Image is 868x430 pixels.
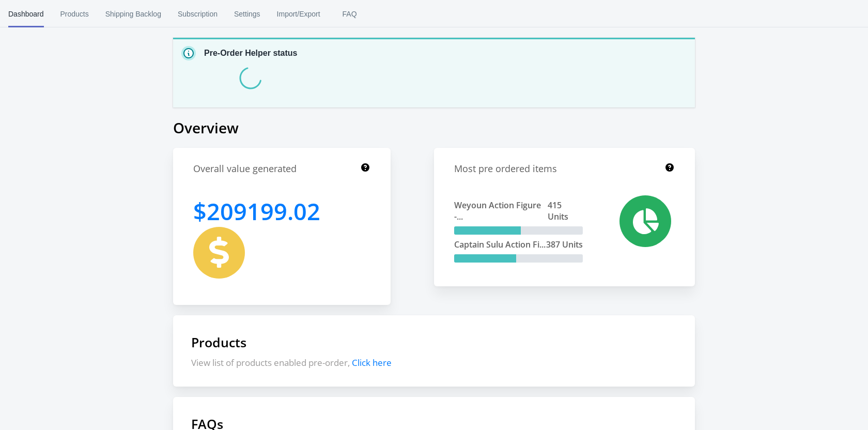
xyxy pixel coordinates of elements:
[546,239,583,250] span: 387 Units
[178,1,218,27] span: Subscription
[191,333,677,351] h1: Products
[8,1,44,27] span: Dashboard
[105,1,161,27] span: Shipping Backlog
[454,239,546,250] span: Captain Sulu Action Fi...
[548,199,583,222] span: 415 Units
[234,1,260,27] span: Settings
[352,357,392,368] span: Click here
[277,1,320,27] span: Import/Export
[454,162,557,175] h1: Most pre ordered items
[173,118,695,137] h1: Overview
[60,1,89,27] span: Products
[193,162,297,175] h1: Overall value generated
[337,1,363,27] span: FAQ
[193,195,207,227] span: $
[454,199,548,222] span: Weyoun Action Figure -...
[191,357,677,368] p: View list of products enabled pre-order,
[193,195,320,227] h1: 209199.02
[204,47,298,59] p: Pre-Order Helper status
